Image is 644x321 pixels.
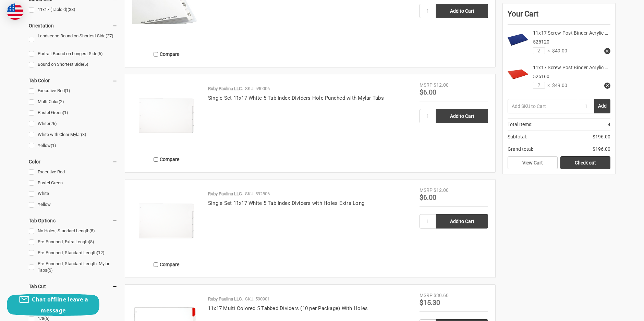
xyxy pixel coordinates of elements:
[245,190,270,197] p: SKU: 592806
[89,239,94,244] span: (8)
[434,82,449,88] span: $12.00
[29,168,118,177] a: Executive Red
[508,146,533,153] span: Grand total:
[29,200,118,209] a: Yellow
[245,296,270,303] p: SKU: 590901
[550,82,567,89] span: $49.00
[608,121,610,128] span: 4
[132,49,201,60] label: Compare
[420,292,433,299] div: MSRP
[29,5,118,14] a: 11x17 (Tabloid)
[29,248,118,258] a: Pre-Punched, Standard Length
[97,51,103,56] span: (6)
[29,119,118,128] a: White
[420,88,436,96] span: $6.00
[436,214,488,229] input: Add to Cart
[533,65,608,70] a: 11x17 Screw Post Binder Acrylic …
[436,109,488,123] input: Add to Cart
[47,268,53,273] span: (5)
[7,294,99,316] button: Chat offline leave a message
[29,158,118,166] h5: Color
[63,110,68,115] span: (1)
[29,292,118,301] a: 1/5
[593,146,610,153] span: $196.00
[65,88,70,93] span: (1)
[508,156,558,169] a: View Cart
[508,8,610,25] div: Your Cart
[208,85,243,92] p: Ruby Paulina LLC.
[68,7,75,12] span: (38)
[533,39,549,45] span: 525120
[245,85,270,92] p: SKU: 590006
[49,121,57,126] span: (26)
[97,250,105,255] span: (12)
[508,99,578,113] input: Add SKU to Cart
[29,60,118,69] a: Bound on Shortest Side
[29,226,118,236] a: No Holes, Standard Length
[533,30,608,36] a: 11x17 Screw Post Binder Acrylic …
[420,193,436,201] span: $6.00
[550,47,567,54] span: $49.00
[508,133,527,140] span: Subtotal:
[420,82,433,89] div: MSRP
[89,228,95,233] span: (8)
[29,237,118,247] a: Pre-Punched, Extra Length
[593,133,610,140] span: $196.00
[420,187,433,194] div: MSRP
[545,47,550,54] span: ×
[106,33,113,38] span: (27)
[29,189,118,198] a: White
[154,157,158,162] input: Compare
[594,99,610,113] button: Add
[44,316,50,321] span: (6)
[29,141,118,150] a: Yellow
[208,305,368,311] a: 11x17 Multi Colored 5 Tabbed Dividers (10 per Package) With Holes
[560,156,610,169] a: Check out
[434,187,449,193] span: $12.00
[29,32,118,47] a: Landscape Bound on Shortest Side
[32,296,88,314] span: Chat offline leave a message
[29,49,118,59] a: Portrait Bound on Longest Side
[29,217,118,225] h5: Tab Options
[420,298,440,307] span: $15.30
[533,74,549,79] span: 525160
[208,95,384,101] a: Single Set 11x17 White 5 Tab Index Dividers Hole Punched with Mylar Tabs
[29,86,118,96] a: Executive Red
[436,4,488,18] input: Add to Cart
[29,97,118,107] a: Multi-Color
[29,76,118,85] h5: Tab Color
[208,296,243,303] p: Ruby Paulina LLC.
[154,52,158,57] input: Compare
[132,187,201,255] img: Single Set 11x17 White 5 Tab Index Dividers with Holes Extra Long
[545,82,550,89] span: ×
[83,62,88,67] span: (5)
[508,64,528,85] img: 11x17 Screw Post Binder Acrylic Panel with fixed posts Red
[29,259,118,275] a: Pre-Punched, Standard Length, Mylar Tabs
[132,154,201,165] label: Compare
[508,29,528,50] img: 11x17 Screw Post Binder Acrylic Panel with fixed posts Blue
[29,130,118,139] a: White with Clear Mylar
[154,262,158,267] input: Compare
[29,178,118,188] a: Pastel Green
[132,82,201,150] img: Single Set 11x17 White 5 Tab Index Dividers Hole Punched with Mylar Tabs
[132,259,201,270] label: Compare
[51,143,56,148] span: (1)
[59,99,64,104] span: (2)
[81,132,86,137] span: (3)
[434,293,449,298] span: $30.60
[29,22,118,30] h5: Orientation
[29,108,118,118] a: Pastel Green
[7,3,23,20] img: duty and tax information for United States
[508,121,532,128] span: Total Items:
[29,282,118,291] h5: Tab Cut
[208,200,364,206] a: Single Set 11x17 White 5 Tab Index Dividers with Holes Extra Long
[208,190,243,197] p: Ruby Paulina LLC.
